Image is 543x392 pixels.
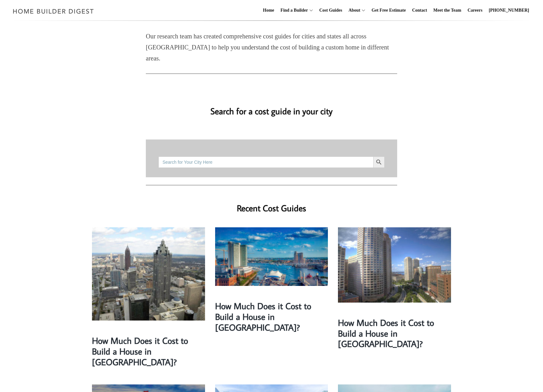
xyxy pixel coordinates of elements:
a: How Much Does it Cost to Build a House in [GEOGRAPHIC_DATA]? [215,300,311,333]
svg: Search [375,159,382,166]
a: Cost Guides [317,0,345,20]
a: Meet the Team [431,0,464,20]
a: How Much Does it Cost to Build a House in [GEOGRAPHIC_DATA]? [338,317,434,349]
a: Get Free Estimate [369,0,409,20]
h2: Recent Cost Guides [146,193,397,215]
a: [PHONE_NUMBER] [486,0,532,20]
a: How Much Does it Cost to Build a House in [GEOGRAPHIC_DATA]? [92,335,188,367]
a: Careers [465,0,485,20]
input: Search for Your City Here [158,156,373,168]
a: Find a Builder [278,0,308,20]
img: Home Builder Digest [10,5,97,17]
a: Home [260,0,277,20]
a: Contact [409,0,429,20]
a: About [346,0,360,20]
h2: Search for a cost guide in your city [92,96,451,117]
p: Our research team has created comprehensive cost guides for cities and states all across [GEOGRAP... [146,31,397,64]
